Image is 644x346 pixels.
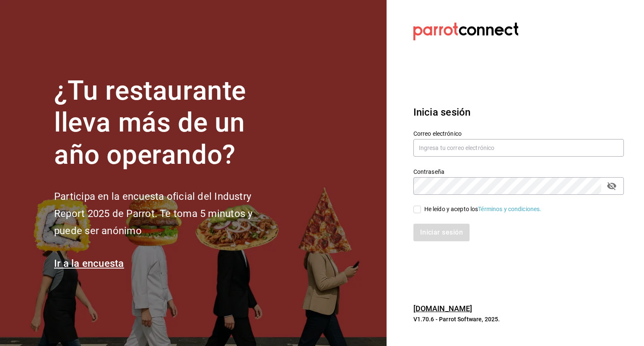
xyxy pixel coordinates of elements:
[54,258,124,269] a: Ir a la encuesta
[413,168,624,174] label: Contraseña
[54,75,280,171] h1: ¿Tu restaurante lleva más de un año operando?
[424,205,542,214] div: He leído y acepto los
[413,105,624,120] h3: Inicia sesión
[413,315,624,323] p: V1.70.6 - Parrot Software, 2025.
[413,139,624,157] input: Ingresa tu correo electrónico
[54,188,280,239] h2: Participa en la encuesta oficial del Industry Report 2025 de Parrot. Te toma 5 minutos y puede se...
[413,304,473,313] a: [DOMAIN_NAME]
[605,179,619,193] button: passwordField
[413,130,624,136] label: Correo electrónico
[478,206,541,212] a: Términos y condiciones.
